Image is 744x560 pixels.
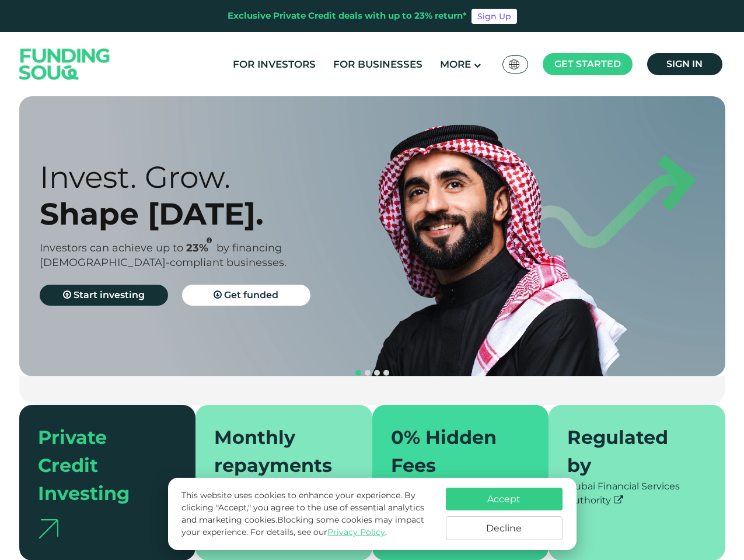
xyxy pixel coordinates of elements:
button: navigation [363,368,372,377]
span: Get started [554,58,621,69]
div: Exclusive Private Credit deals with up to 23% return* [228,9,467,23]
a: For Investors [230,55,319,74]
p: This website uses cookies to enhance your experience. By clicking "Accept," you agree to the use ... [181,489,434,538]
span: 23% [186,242,216,254]
div: Monthly repayments [214,423,340,480]
a: Sign in [647,53,722,75]
a: For Businesses [330,55,425,74]
a: Get funded [182,285,310,306]
div: Dubai Financial Services Authority [567,480,707,508]
div: Invest. Grow. [40,159,393,195]
div: 0% Hidden Fees [391,423,516,480]
div: Regulated by [567,423,693,480]
button: navigation [354,368,363,377]
span: Sign in [666,58,703,69]
span: More [440,58,471,70]
a: Start investing [40,285,168,306]
a: Sign Up [471,9,517,24]
div: Private Credit Investing [38,423,163,508]
img: Logo [8,35,122,94]
img: SA Flag [509,60,519,69]
button: Accept [446,488,563,510]
span: Start investing [74,289,145,300]
span: by financing [DEMOGRAPHIC_DATA]-compliant businesses. [40,242,287,269]
span: For details, see our . [250,527,387,537]
div: Shape [DATE]. [40,195,393,232]
button: Decline [446,516,563,540]
img: arrow [38,519,58,538]
a: Privacy Policy [327,527,385,537]
span: Blocking some cookies may impact your experience. [181,514,424,537]
button: navigation [382,368,391,377]
i: 23% IRR (expected) ~ 15% Net yield (expected) [207,237,212,244]
span: Get funded [224,289,278,300]
span: Investors can achieve up to [40,242,183,254]
button: navigation [372,368,382,377]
